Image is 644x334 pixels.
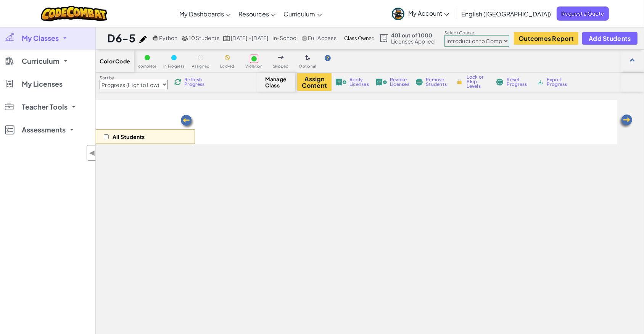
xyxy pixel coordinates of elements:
img: IconRemoveStudents.svg [416,79,423,86]
img: IconReload.svg [174,79,181,86]
div: in-school [272,35,298,42]
button: Outcomes Report [514,32,578,45]
button: Add Students [582,32,637,45]
span: In Progress [163,64,185,68]
span: Teacher Tools [22,103,68,110]
p: All Students [113,134,145,140]
span: Python [159,34,177,41]
img: calendar.svg [223,35,230,41]
span: Skipped [273,64,289,68]
span: Lock or Skip Levels [467,75,489,89]
img: iconPencil.svg [139,35,147,43]
img: IconLicenseRevoke.svg [375,79,387,86]
img: IconLock.svg [456,78,464,85]
span: [DATE] - [DATE] [231,34,268,41]
button: Assign Content [297,73,332,91]
span: ◀ [89,147,95,158]
img: IconReset.svg [496,79,504,86]
img: python.png [153,35,158,41]
span: Resources [238,10,269,18]
img: IconArchive.svg [536,79,544,86]
a: Curriculum [280,3,326,24]
img: IconSkippedLevel.svg [278,56,284,59]
a: My Account [388,2,453,26]
img: avatar [392,8,404,20]
span: Full Access [308,34,336,41]
span: Manage Class [265,76,288,88]
label: Select Course [444,30,509,36]
span: 401 out of 1000 [391,32,435,38]
span: Export Progress [547,77,570,87]
img: Arrow_Left.png [618,114,633,129]
span: My Account [408,9,449,17]
span: Licenses Applied [391,38,435,44]
span: complete [138,64,157,68]
img: IconHint.svg [325,55,331,61]
span: Violation [245,64,262,68]
span: Color Code [100,58,130,64]
span: My Licenses [22,81,63,87]
span: Apply Licenses [349,77,369,87]
img: Arrow_Left.png [180,114,195,129]
span: Remove Students [426,77,449,87]
img: IconLicenseApply.svg [335,79,346,86]
span: Assessments [22,126,66,133]
a: Resources [235,3,280,24]
span: Optional [299,64,316,68]
span: My Classes [22,35,59,42]
span: Assigned [192,64,210,68]
a: My Dashboards [175,3,235,24]
a: English ([GEOGRAPHIC_DATA]) [457,3,555,24]
h1: D6-5 [107,31,135,45]
span: Revoke Licenses [390,77,409,87]
span: My Dashboards [179,10,224,18]
span: Curriculum [283,10,315,18]
img: CodeCombat logo [41,6,108,21]
a: Request a Quote [557,6,609,21]
img: IconOptionalLevel.svg [305,55,310,61]
span: Curriculum [22,58,60,65]
span: 10 Students [189,34,219,41]
span: Refresh Progress [184,77,208,87]
img: IconShare_Gray.svg [302,35,307,41]
label: Sort by [100,75,168,81]
img: MultipleUsers.png [181,35,188,41]
span: Locked [220,64,234,68]
div: Class Owner: [345,33,375,44]
span: English ([GEOGRAPHIC_DATA]) [461,10,551,18]
span: Add Students [589,35,631,42]
span: Reset Progress [507,77,530,87]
